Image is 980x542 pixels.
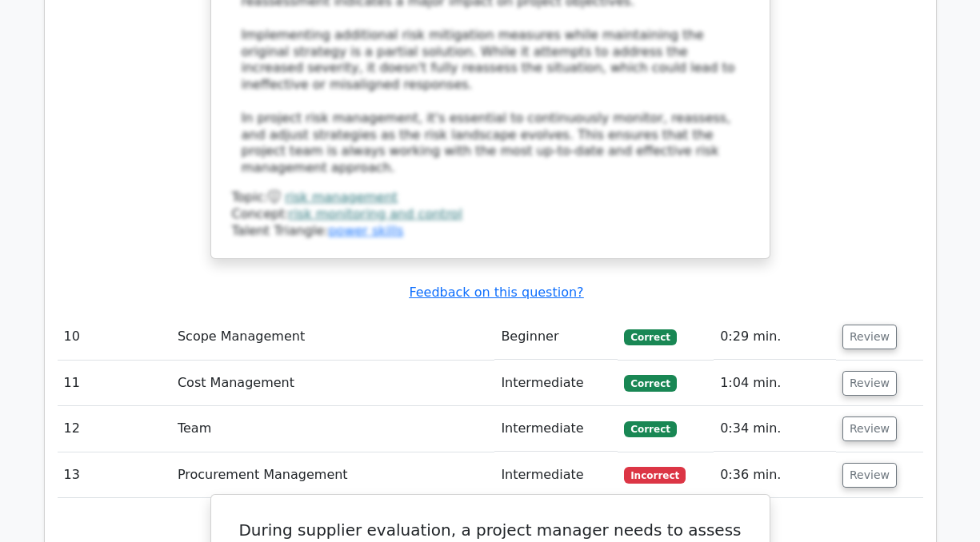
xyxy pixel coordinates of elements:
[714,452,836,498] td: 0:36 min.
[232,189,749,206] div: Topic:
[842,416,897,441] button: Review
[58,406,171,452] td: 12
[232,189,749,239] div: Talent Triangle:
[171,361,494,406] td: Cost Management
[58,361,171,406] td: 11
[232,206,749,223] div: Concept:
[494,452,618,498] td: Intermediate
[171,406,494,452] td: Team
[842,325,897,349] button: Review
[624,329,676,345] span: Correct
[494,361,618,406] td: Intermediate
[285,189,398,205] a: risk management
[842,463,897,488] button: Review
[289,206,462,221] a: risk monitoring and control
[58,452,171,498] td: 13
[842,371,897,396] button: Review
[494,314,618,360] td: Beginner
[171,452,494,498] td: Procurement Management
[409,285,583,300] a: Feedback on this question?
[328,223,403,238] a: power skills
[624,375,676,391] span: Correct
[58,314,171,360] td: 10
[714,314,836,360] td: 0:29 min.
[494,406,618,452] td: Intermediate
[714,406,836,452] td: 0:34 min.
[171,314,494,360] td: Scope Management
[624,467,686,483] span: Incorrect
[714,361,836,406] td: 1:04 min.
[624,421,676,437] span: Correct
